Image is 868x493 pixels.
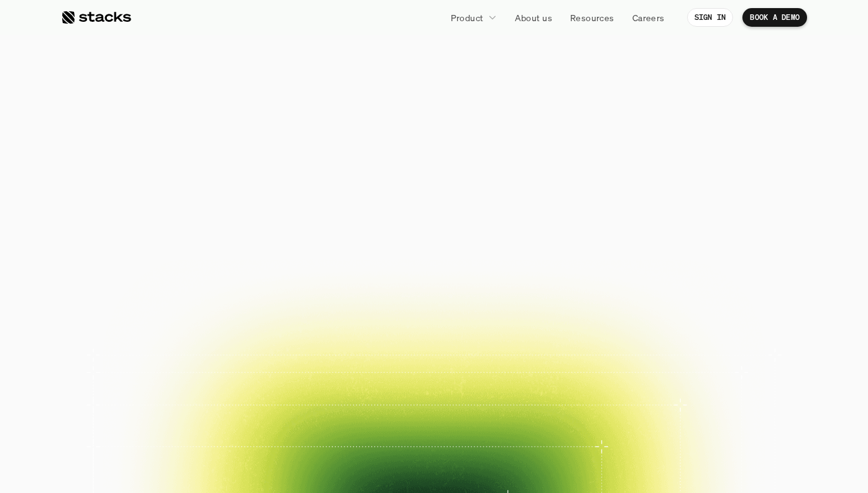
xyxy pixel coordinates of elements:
[750,13,800,22] p: BOOK A DEMO
[451,11,484,24] p: Product
[305,263,418,294] a: BOOK A DEMO
[279,202,589,240] p: Close your books faster, smarter, and risk-free with Stacks, the AI tool for accounting teams.
[468,366,501,373] h2: Case study
[308,75,522,131] span: financial
[93,322,174,379] a: Case study
[446,269,542,287] p: EXPLORE PRODUCT
[695,13,726,22] p: SIGN IN
[507,6,560,29] a: About us
[199,75,297,131] span: The
[570,11,614,24] p: Resources
[180,322,261,379] a: Case study
[207,366,240,373] h2: Case study
[563,6,622,29] a: Resources
[632,11,665,24] p: Careers
[121,366,154,373] h2: Case study
[424,263,563,294] a: EXPLORE PRODUCT
[326,269,396,287] p: BOOK A DEMO
[267,322,348,379] a: Case study
[279,131,588,187] span: Reimagined.
[527,322,608,379] a: Case study
[687,8,734,27] a: SIGN IN
[532,75,668,131] span: close.
[625,6,672,29] a: Careers
[554,366,587,373] h2: Case study
[294,366,327,373] h2: Case study
[515,11,552,24] p: About us
[440,322,521,379] a: Case study
[742,8,807,27] a: BOOK A DEMO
